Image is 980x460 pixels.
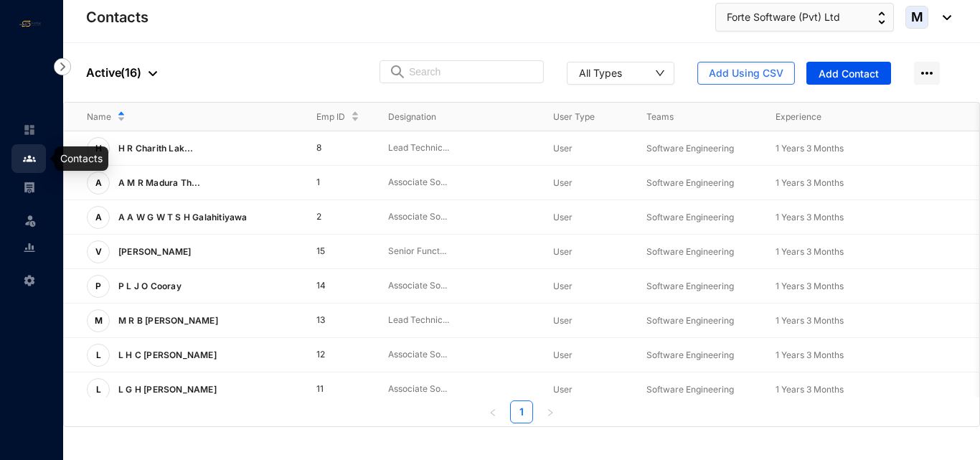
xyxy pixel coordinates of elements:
li: Home [11,116,46,144]
p: M R B [PERSON_NAME] [110,309,224,332]
img: home-unselected.a29eae3204392db15eaf.svg [23,123,36,136]
button: Add Contact [806,62,891,85]
span: 1 Years 3 Months [776,315,844,326]
span: A M R Madura Th... [118,177,201,188]
span: A [95,179,102,187]
p: L H C [PERSON_NAME] [110,344,222,367]
p: Lead Technic... [388,141,530,155]
img: logo [14,18,47,29]
p: Lead Technic... [388,314,530,327]
p: Software Engineering [646,348,753,362]
span: 1 Years 3 Months [776,177,844,188]
p: Active ( 16 ) [86,64,157,81]
th: Teams [623,103,753,131]
li: Next Page [539,400,562,423]
span: 1 Years 3 Months [776,384,844,395]
span: Add Using CSV [709,66,783,80]
span: M [911,11,923,24]
td: 15 [293,235,365,269]
img: payroll-unselected.b590312f920e76f0c668.svg [23,181,36,194]
span: P [95,282,101,291]
span: H R Charith Lak... [118,143,194,154]
p: A A W G W T S H Galahitiyawa [110,206,253,229]
span: User [553,177,573,188]
img: up-down-arrow.74152d26bf9780fbf563ca9c90304185.svg [878,11,885,24]
li: Contacts [11,144,46,173]
button: right [539,400,562,423]
p: Software Engineering [646,141,753,156]
span: User [553,281,573,291]
span: 1 Years 3 Months [776,212,844,222]
span: down [655,68,665,78]
span: User [553,315,573,326]
img: leave-unselected.2934df6273408c3f84d9.svg [23,213,37,227]
span: 1 Years 3 Months [776,281,844,291]
td: 12 [293,338,365,372]
p: Software Engineering [646,279,753,294]
button: left [481,400,504,423]
input: Search [409,61,534,83]
p: Associate So... [388,210,530,224]
th: Emp ID [293,103,365,131]
li: Previous Page [481,400,504,423]
img: more-horizontal.eedb2faff8778e1aceccc67cc90ae3cb.svg [914,62,940,85]
span: Forte Software (Pvt) Ltd [727,9,840,25]
span: H [95,144,102,153]
span: L [96,385,101,394]
div: All Types [579,65,622,80]
p: Software Engineering [646,176,753,190]
p: Associate So... [388,176,530,189]
th: Designation [365,103,530,131]
button: Add Using CSV [697,62,795,85]
td: 13 [293,304,365,338]
img: report-unselected.e6a6b4230fc7da01f883.svg [23,241,36,254]
p: Software Engineering [646,382,753,397]
td: 11 [293,372,365,407]
p: Associate So... [388,348,530,362]
span: Emp ID [316,110,345,124]
p: [PERSON_NAME] [110,240,197,263]
td: 1 [293,166,365,200]
p: Associate So... [388,279,530,293]
span: L [96,351,101,360]
span: User [553,143,573,154]
span: Add Contact [819,67,879,81]
img: nav-icon-right.af6afadce00d159da59955279c43614e.svg [54,58,71,75]
img: settings-unselected.1febfda315e6e19643a1.svg [23,274,36,287]
p: Associate So... [388,382,530,396]
p: L G H [PERSON_NAME] [110,378,222,401]
span: User [553,349,573,360]
span: 1 Years 3 Months [776,349,844,360]
span: V [95,248,102,256]
button: Forte Software (Pvt) Ltd [715,3,894,32]
span: M [95,316,103,325]
td: 2 [293,200,365,235]
span: User [553,384,573,395]
p: P L J O Cooray [110,275,187,298]
a: 1 [511,401,532,423]
li: Payroll [11,173,46,202]
span: User [553,212,573,222]
p: Software Engineering [646,314,753,328]
li: 1 [510,400,533,423]
th: User Type [530,103,623,131]
p: Software Engineering [646,210,753,225]
img: dropdown-black.8e83cc76930a90b1a4fdb6d089b7bf3a.svg [936,15,951,20]
p: Senior Funct... [388,245,530,258]
span: Name [87,110,111,124]
td: 14 [293,269,365,304]
span: 1 Years 3 Months [776,143,844,154]
p: Contacts [86,7,149,27]
img: people.b0bd17028ad2877b116a.svg [23,152,36,165]
li: Reports [11,233,46,262]
p: Software Engineering [646,245,753,259]
button: All Types [567,62,674,85]
img: search.8ce656024d3affaeffe32e5b30621cb7.svg [389,65,406,79]
td: 8 [293,131,365,166]
span: A [95,213,102,222]
th: Experience [753,103,882,131]
span: left [489,408,497,417]
span: User [553,246,573,257]
span: right [546,408,555,417]
img: dropdown-black.8e83cc76930a90b1a4fdb6d089b7bf3a.svg [149,71,157,76]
